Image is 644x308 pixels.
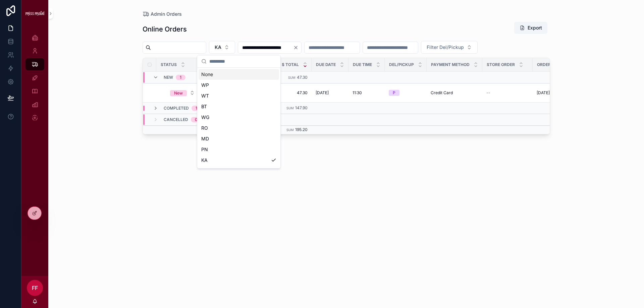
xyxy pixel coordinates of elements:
[295,105,308,110] span: 147.90
[201,93,209,99] span: WT
[353,90,362,96] span: 11:30
[180,75,181,80] div: 1
[32,284,38,292] span: FF
[201,168,209,174] span: MA
[353,62,372,67] span: Due Time
[164,106,189,111] span: Completed
[201,135,209,142] span: MD
[143,11,182,17] a: Admin Orders
[286,106,294,110] small: Sum
[486,90,490,96] span: --
[293,45,301,50] button: Clear
[316,90,329,96] span: [DATE]
[486,90,529,96] a: --
[25,11,44,16] img: App logo
[201,125,208,131] span: RO
[195,117,198,122] div: 0
[537,90,567,96] span: [DATE] 5:00 pm
[316,90,344,96] a: [DATE]
[164,86,201,99] a: Select Button
[201,103,207,110] span: BT
[199,69,279,80] div: None
[431,62,470,67] span: Payment Method
[297,75,308,80] span: 47.30
[514,22,547,34] button: Export
[295,127,308,132] span: 195.20
[537,62,568,67] span: Order Placed
[201,114,209,121] span: WG
[143,24,187,34] h1: Online Orders
[537,90,579,96] a: [DATE] 5:00 pm
[389,62,414,67] span: Del/Pickup
[174,90,183,96] div: New
[421,41,478,54] button: Select Button
[164,117,188,122] span: Cancelled
[393,90,395,96] div: P
[487,62,515,67] span: Store Order
[215,44,221,51] span: KA
[431,90,478,96] a: Credit Card
[353,90,381,96] a: 11:30
[201,82,209,88] span: WP
[164,75,173,80] span: New
[161,62,177,67] span: Status
[197,68,280,168] div: Suggestions
[280,90,308,96] a: 47.30
[316,62,336,67] span: Due Date
[196,106,197,111] div: 1
[427,44,464,51] span: Filter Del/Pickup
[209,41,235,54] button: Select Button
[21,27,48,133] div: scrollable content
[288,76,296,79] small: Sum
[165,87,200,99] button: Select Button
[201,157,208,164] span: KA
[201,146,208,153] span: PN
[151,11,182,17] span: Admin Orders
[282,62,299,67] span: $ Total
[431,90,453,96] span: Credit Card
[286,128,294,132] small: Sum
[389,90,423,96] a: P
